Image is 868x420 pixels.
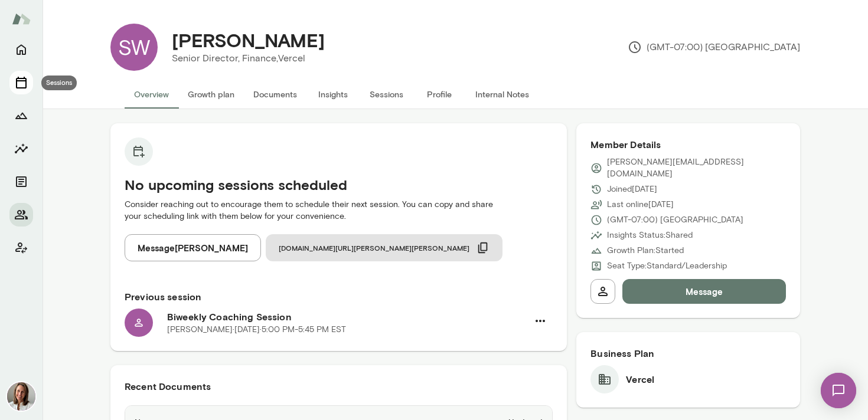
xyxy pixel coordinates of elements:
[125,199,553,222] p: Consider reaching out to encourage them to schedule their next session. You can copy and share yo...
[110,24,158,71] div: SW
[622,279,786,304] button: Message
[607,199,674,211] p: Last online [DATE]
[244,80,306,109] button: Documents
[167,324,346,336] p: [PERSON_NAME] · [DATE] · 5:00 PM-5:45 PM EST
[125,80,178,109] button: Overview
[9,137,33,160] button: Insights
[266,234,502,261] button: [DOMAIN_NAME][URL][PERSON_NAME][PERSON_NAME]
[9,203,33,227] button: Members
[607,260,727,272] p: Seat Type: Standard/Leadership
[607,214,743,226] p: (GMT-07:00) [GEOGRAPHIC_DATA]
[590,346,786,360] h6: Business Plan
[12,8,31,30] img: Mento
[125,234,261,261] button: Message[PERSON_NAME]
[628,40,800,54] p: (GMT-07:00) [GEOGRAPHIC_DATA]
[167,310,528,324] h6: Biweekly Coaching Session
[9,104,33,127] button: Growth Plan
[172,51,325,65] p: Senior Director, Finance, Vercel
[9,38,33,61] button: Home
[172,29,325,51] h4: [PERSON_NAME]
[413,80,466,109] button: Profile
[360,80,413,109] button: Sessions
[626,372,654,386] h6: Vercel
[9,236,33,260] button: Client app
[125,379,553,393] h6: Recent Documents
[607,183,657,195] p: Joined [DATE]
[7,382,35,411] img: Andrea Mayendia
[279,243,469,252] span: [DOMAIN_NAME][URL][PERSON_NAME][PERSON_NAME]
[9,170,33,193] button: Documents
[125,175,553,194] h5: No upcoming sessions scheduled
[125,290,553,304] h6: Previous session
[607,229,693,241] p: Insights Status: Shared
[9,71,33,94] button: Sessions
[466,80,539,109] button: Internal Notes
[607,245,684,257] p: Growth Plan: Started
[41,76,77,90] div: Sessions
[178,80,244,109] button: Growth plan
[607,156,786,180] p: [PERSON_NAME][EMAIL_ADDRESS][DOMAIN_NAME]
[590,137,786,152] h6: Member Details
[306,80,360,109] button: Insights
